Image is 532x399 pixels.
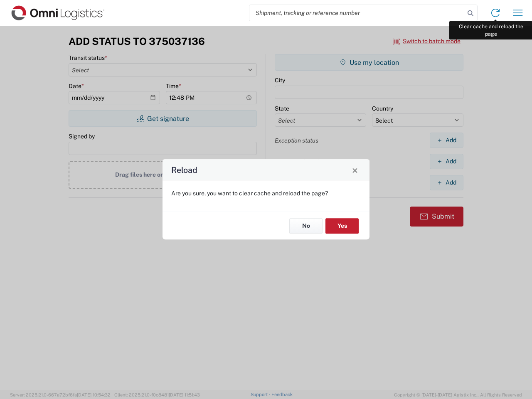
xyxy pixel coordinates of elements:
button: Yes [325,218,359,234]
h4: Reload [171,164,197,176]
button: Close [349,164,361,176]
button: No [289,218,323,234]
p: Are you sure, you want to clear cache and reload the page? [171,190,361,197]
input: Shipment, tracking or reference number [249,5,465,21]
